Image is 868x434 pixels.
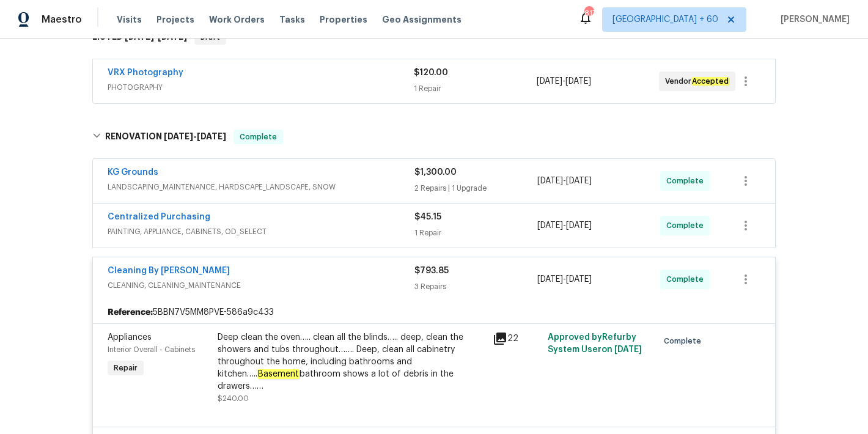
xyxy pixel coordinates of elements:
[566,221,592,230] span: [DATE]
[614,345,642,354] span: [DATE]
[664,335,706,347] span: Complete
[218,395,249,402] span: $240.00
[666,175,708,187] span: Complete
[666,273,708,285] span: Complete
[493,331,540,346] div: 22
[537,75,591,87] span: -
[42,13,82,26] span: Maestro
[414,83,536,95] div: 1 Repair
[156,13,194,26] span: Projects
[109,362,142,374] span: Repair
[108,213,210,221] a: Centralized Purchasing
[666,219,708,232] span: Complete
[776,13,850,26] span: [PERSON_NAME]
[105,130,226,144] h6: RENOVATION
[691,77,729,86] em: Accepted
[108,267,230,275] a: Cleaning By [PERSON_NAME]
[108,306,153,318] b: Reference:
[537,273,592,285] span: -
[414,168,457,177] span: $1,300.00
[665,75,734,87] span: Vendor
[414,182,537,194] div: 2 Repairs | 1 Upgrade
[108,346,195,353] span: Interior Overall - Cabinets
[548,333,642,354] span: Approved by Refurby System User on
[414,227,537,239] div: 1 Repair
[566,177,592,185] span: [DATE]
[414,267,449,275] span: $793.85
[566,275,592,284] span: [DATE]
[612,13,718,26] span: [GEOGRAPHIC_DATA] + 60
[108,181,414,193] span: LANDSCAPING_MAINTENANCE, HARDSCAPE_LANDSCAPE, SNOW
[537,175,592,187] span: -
[89,117,779,156] div: RENOVATION [DATE]-[DATE]Complete
[108,168,158,177] a: KG Grounds
[108,279,414,292] span: CLEANING, CLEANING_MAINTENANCE
[257,369,300,379] em: Basement
[414,281,537,293] div: 3 Repairs
[164,132,226,141] span: -
[414,213,441,221] span: $45.15
[320,13,367,26] span: Properties
[584,7,593,20] div: 817
[235,131,282,143] span: Complete
[108,333,152,342] span: Appliances
[108,68,183,77] a: VRX Photography
[108,81,414,94] span: PHOTOGRAPHY
[382,13,462,26] span: Geo Assignments
[537,177,563,185] span: [DATE]
[565,77,591,86] span: [DATE]
[164,132,193,141] span: [DATE]
[279,15,305,24] span: Tasks
[117,13,142,26] span: Visits
[414,68,448,77] span: $120.00
[218,331,485,392] div: Deep clean the oven….. clean all the blinds….. deep, clean the showers and tubs throughout……. Dee...
[197,132,226,141] span: [DATE]
[93,301,775,323] div: 5BBN7V5MM8PVE-586a9c433
[209,13,265,26] span: Work Orders
[537,77,562,86] span: [DATE]
[537,221,563,230] span: [DATE]
[537,275,563,284] span: [DATE]
[537,219,592,232] span: -
[108,226,414,238] span: PAINTING, APPLIANCE, CABINETS, OD_SELECT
